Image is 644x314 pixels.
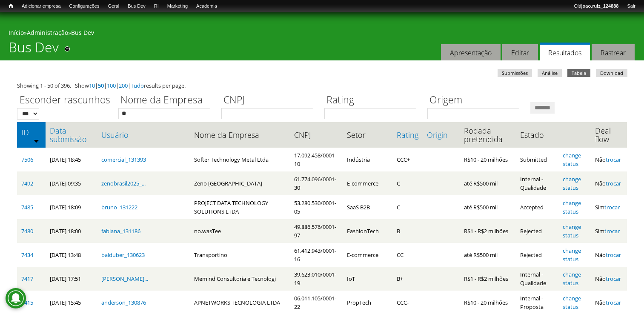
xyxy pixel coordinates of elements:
a: comercial_131393 [101,156,146,163]
label: Nome da Empresa [118,93,216,108]
td: Não [591,267,627,291]
td: Não [591,148,627,171]
a: Submissões [498,69,532,77]
td: Accepted [516,195,558,219]
td: Sim [591,219,627,243]
a: Tudo [131,82,144,89]
td: Internal - Qualidade [516,267,558,291]
a: trocar [606,275,621,283]
td: FashionTech [343,219,392,243]
a: trocar [606,180,621,187]
td: Não [591,171,627,195]
a: trocar [606,251,621,259]
td: 39.623.010/0001-19 [290,267,342,291]
td: C [392,195,423,219]
a: change status [563,247,581,263]
td: R$1 - R$2 milhões [460,219,516,243]
th: Rodada pretendida [460,122,516,148]
td: Memind Consultoria e Tecnologi [190,267,290,291]
td: Rejected [516,219,558,243]
td: 49.886.576/0001-97 [290,219,342,243]
a: 7480 [21,227,33,235]
div: » » [9,29,635,39]
a: Análise [538,69,562,77]
a: trocar [606,156,621,163]
td: [DATE] 13:48 [46,243,97,267]
td: B [392,219,423,243]
a: RI [150,2,163,11]
td: C [392,171,423,195]
a: Início [4,2,17,10]
a: Origin [427,131,455,139]
strong: joao.ruiz_124888 [581,3,619,9]
td: Zeno [GEOGRAPHIC_DATA] [190,171,290,195]
a: Sair [623,2,640,11]
a: Rating [397,131,418,139]
a: 7415 [21,299,33,306]
a: Download [596,69,627,77]
td: Indústria [343,148,392,171]
td: SaaS B2B [343,195,392,219]
th: Setor [343,122,392,148]
img: ordem crescente [34,138,39,143]
a: trocar [604,203,620,211]
label: Origem [427,93,525,108]
th: Estado [516,122,558,148]
td: B+ [392,267,423,291]
a: Rastrear [592,44,635,61]
a: Apresentação [441,44,501,61]
td: Softer Technology Metal Ltda [190,148,290,171]
label: Esconder rascunhos [17,93,113,108]
td: R$10 - 20 milhões [460,148,516,171]
td: CC [392,243,423,267]
a: Configurações [65,2,104,11]
td: [DATE] 17:51 [46,267,97,291]
a: 100 [107,82,116,89]
a: anderson_130876 [101,299,146,306]
a: Geral [103,2,123,11]
a: change status [563,151,581,168]
a: Administração [27,29,68,37]
td: IoT [343,267,392,291]
a: 10 [89,82,95,89]
div: Showing 1 - 50 of 396. Show | | | | results per page. [17,81,627,90]
a: trocar [606,299,621,306]
th: CNPJ [290,122,342,148]
a: Usuário [101,131,186,139]
a: balduber_130623 [101,251,145,259]
a: 7492 [21,180,33,187]
td: 61.412.943/0001-16 [290,243,342,267]
td: E-commerce [343,171,392,195]
td: Não [591,243,627,267]
a: Marketing [163,2,192,11]
td: Transportino [190,243,290,267]
a: bruno_131222 [101,203,137,211]
a: Tabela [567,69,590,77]
td: até R$500 mil [460,171,516,195]
a: 50 [98,82,104,89]
td: CCC+ [392,148,423,171]
a: change status [563,199,581,215]
td: Rejected [516,243,558,267]
td: [DATE] 18:00 [46,219,97,243]
h1: Bus Dev [9,39,59,60]
a: change status [563,271,581,287]
td: 17.092.458/0001-10 [290,148,342,171]
th: Deal flow [591,122,627,148]
a: Bus Dev [123,2,150,11]
a: trocar [604,227,620,235]
td: [DATE] 18:45 [46,148,97,171]
a: 7417 [21,275,33,283]
a: 200 [119,82,128,89]
td: Sim [591,195,627,219]
td: até R$500 mil [460,243,516,267]
a: fabiana_131186 [101,227,140,235]
a: 7434 [21,251,33,259]
td: [DATE] 18:09 [46,195,97,219]
a: change status [563,175,581,191]
a: change status [563,223,581,239]
td: no.wasTee [190,219,290,243]
a: change status [563,294,581,311]
td: E-commerce [343,243,392,267]
td: Submitted [516,148,558,171]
